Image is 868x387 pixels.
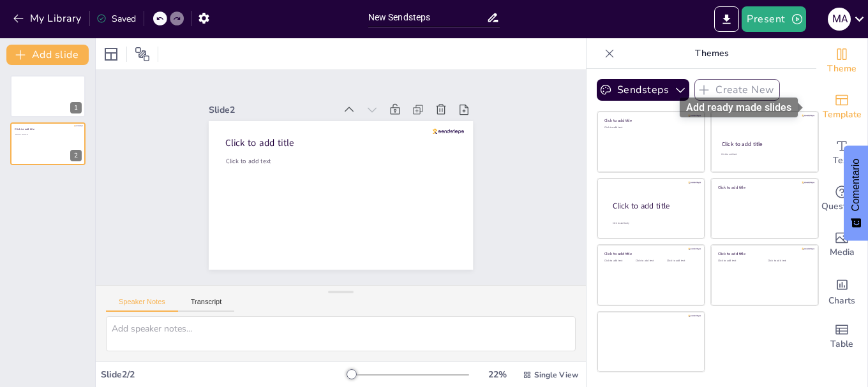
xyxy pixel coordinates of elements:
[718,251,809,256] div: Click to add title
[482,369,513,381] div: 22 %
[6,45,89,65] button: Add slide
[844,146,868,241] button: Comentarios - Mostrar encuesta
[827,62,857,76] span: Theme
[718,259,758,263] div: Click to add text
[96,13,136,25] div: Saved
[830,245,855,259] span: Media
[101,369,347,381] div: Slide 2 / 2
[228,145,273,158] span: Click to add text
[216,91,343,116] div: Slide 2
[714,6,739,32] button: Export to PowerPoint
[604,126,696,129] div: Click to add text
[816,176,867,222] div: Get real-time input from your audience
[816,268,867,314] div: Add charts and graphs
[667,259,696,263] div: Click to add text
[70,150,82,161] div: 2
[15,133,28,135] span: Click to add text
[768,259,808,263] div: Click to add text
[10,8,87,29] button: My Library
[680,98,798,117] div: Add ready made slides
[368,8,487,27] input: Insert title
[828,6,851,32] button: M A
[694,79,780,101] button: Create New
[620,38,804,69] p: Themes
[10,122,86,164] div: 2
[742,6,805,32] button: Present
[178,298,235,312] button: Transcript
[828,8,851,31] div: M A
[816,38,867,84] div: Change the overall theme
[70,102,82,113] div: 1
[101,44,121,64] div: Layout
[718,184,809,189] div: Click to add title
[830,337,853,351] span: Table
[722,140,807,148] div: Click to add title
[816,130,867,176] div: Add text boxes
[534,370,578,380] span: Single View
[604,118,696,123] div: Click to add title
[229,124,299,144] span: Click to add title
[721,153,806,156] div: Click to add text
[10,75,86,117] div: 1
[823,108,862,122] span: Template
[828,294,855,308] span: Charts
[833,154,851,168] span: Text
[15,127,34,131] span: Click to add title
[106,298,178,312] button: Speaker Notes
[613,201,694,212] div: Click to add title
[816,222,867,268] div: Add images, graphics, shapes or video
[135,47,150,62] span: Position
[597,79,689,101] button: Sendsteps
[613,222,693,225] div: Click to add body
[850,159,861,212] font: Comentario
[816,84,867,130] div: Add ready made slides
[604,259,633,263] div: Click to add text
[604,251,696,256] div: Click to add title
[636,259,664,263] div: Click to add text
[821,200,863,214] span: Questions
[816,314,867,360] div: Add a table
